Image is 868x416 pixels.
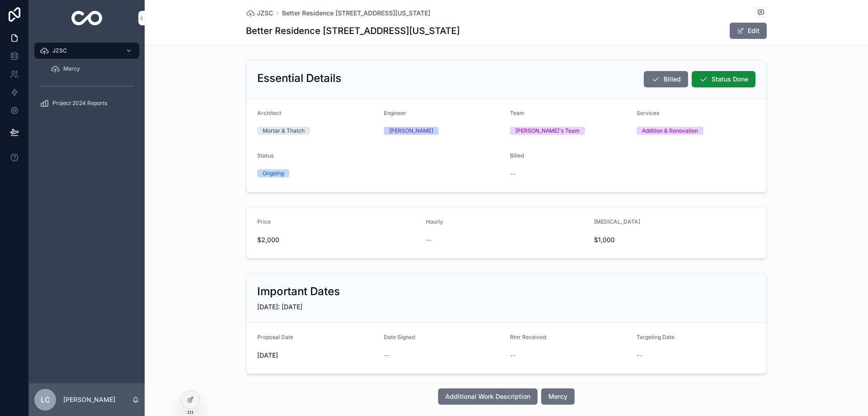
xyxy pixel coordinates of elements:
span: Rtnr Received [510,334,546,340]
span: Status Done [712,75,748,84]
span: [MEDICAL_DATA] [594,218,640,225]
span: -- [637,351,642,360]
span: Project 2024 Reports [52,100,107,107]
span: -- [384,351,389,360]
span: -- [510,351,515,360]
span: [DATE]: [DATE] [257,303,302,311]
span: [DATE] [257,351,377,360]
a: JZSC [246,9,273,18]
span: Architect [257,110,281,116]
span: Targeting Date [637,334,675,340]
span: $1,000 [594,235,713,244]
span: Price [257,218,271,225]
h2: Important Dates [257,284,340,299]
div: Mortar & Thatch [263,127,305,135]
span: Additional Work Description [445,392,530,401]
button: Billed [644,71,688,87]
span: LC [41,394,50,405]
span: JZSC [257,9,273,18]
span: Engineer [384,110,406,116]
span: Team [510,110,524,116]
div: Ongoing [263,169,284,177]
h2: Essential Details [257,71,341,86]
button: Additional Work Description [438,388,538,405]
h1: Better Residence [STREET_ADDRESS][US_STATE] [246,24,460,37]
button: Status Done [692,71,755,87]
div: Addition & Renovation [642,127,698,135]
a: JZSC [34,43,139,59]
span: $2,000 [257,235,419,244]
a: Better Residence [STREET_ADDRESS][US_STATE] [282,9,430,18]
img: App logo [71,11,103,25]
span: Hourly [426,218,443,225]
span: Billed [510,152,524,159]
button: Edit [730,23,767,39]
span: Services [637,110,659,116]
a: Project 2024 Reports [34,95,139,111]
span: Mercy [63,65,80,72]
span: Mercy [548,392,567,401]
div: [PERSON_NAME]'s Team [515,127,580,135]
div: scrollable content [29,36,145,123]
span: -- [510,169,515,178]
span: Date Signed [384,334,415,340]
span: JZSC [52,47,67,54]
p: [PERSON_NAME] [63,395,115,404]
a: Mercy [45,61,139,77]
span: Proposal Date [257,334,293,340]
span: Status [257,152,274,159]
span: -- [426,235,431,244]
span: Billed [664,75,681,84]
button: Mercy [541,388,575,405]
div: [PERSON_NAME] [389,127,433,135]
